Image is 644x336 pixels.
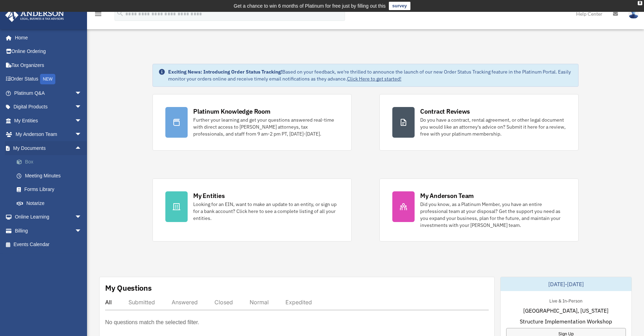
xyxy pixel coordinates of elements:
[5,141,92,155] a: My Documentsarrow_drop_up
[389,2,410,10] a: survey
[105,299,112,306] div: All
[105,283,152,293] div: My Questions
[193,191,225,200] div: My Entities
[116,9,124,17] i: search
[5,72,92,86] a: Order StatusNEW
[5,114,92,128] a: My Entitiesarrow_drop_down
[75,210,89,224] span: arrow_drop_down
[420,107,470,116] div: Contract Reviews
[75,86,89,100] span: arrow_drop_down
[544,297,588,304] div: Live & In-Person
[379,178,579,242] a: My Anderson Team Did you know, as a Platinum Member, you have an entire professional team at your...
[75,100,89,114] span: arrow_drop_down
[10,196,92,210] a: Notarize
[5,224,92,238] a: Billingarrow_drop_down
[5,238,92,252] a: Events Calendar
[105,318,199,327] p: No questions match the selected filter.
[520,317,612,326] span: Structure Implementation Workshop
[168,68,573,82] div: Based on your feedback, we're thrilled to announce the launch of our new Order Status Tracking fe...
[628,9,639,19] img: User Pic
[10,169,92,183] a: Meeting Minutes
[75,141,89,155] span: arrow_drop_up
[40,74,55,84] div: NEW
[193,201,339,222] div: Looking for an EIN, want to make an update to an entity, or sign up for a bank account? Click her...
[379,94,579,151] a: Contract Reviews Do you have a contract, rental agreement, or other legal document you would like...
[5,128,92,142] a: My Anderson Teamarrow_drop_down
[75,114,89,128] span: arrow_drop_down
[420,116,566,137] div: Do you have a contract, rental agreement, or other legal document you would like an attorney's ad...
[420,191,474,200] div: My Anderson Team
[501,277,632,291] div: [DATE]-[DATE]
[285,299,312,306] div: Expedited
[5,210,92,224] a: Online Learningarrow_drop_down
[94,12,102,18] a: menu
[10,155,92,169] a: Box
[75,128,89,142] span: arrow_drop_down
[638,1,642,5] div: close
[10,183,92,197] a: Forms Library
[75,224,89,238] span: arrow_drop_down
[523,306,608,315] span: [GEOGRAPHIC_DATA], [US_STATE]
[347,76,401,82] a: Click Here to get started!
[5,58,92,72] a: Tax Organizers
[193,116,339,137] div: Further your learning and get your questions answered real-time with direct access to [PERSON_NAM...
[250,299,269,306] div: Normal
[5,100,92,114] a: Digital Productsarrow_drop_down
[5,86,92,100] a: Platinum Q&Aarrow_drop_down
[168,69,282,75] strong: Exciting News: Introducing Order Status Tracking!
[128,299,155,306] div: Submitted
[3,8,66,22] img: Anderson Advisors Platinum Portal
[152,178,352,242] a: My Entities Looking for an EIN, want to make an update to an entity, or sign up for a bank accoun...
[152,94,352,151] a: Platinum Knowledge Room Further your learning and get your questions answered real-time with dire...
[214,299,233,306] div: Closed
[193,107,270,116] div: Platinum Knowledge Room
[234,2,386,10] div: Get a chance to win 6 months of Platinum for free just by filling out this
[5,31,89,45] a: Home
[94,10,102,18] i: menu
[5,45,92,59] a: Online Ordering
[172,299,198,306] div: Answered
[420,201,566,229] div: Did you know, as a Platinum Member, you have an entire professional team at your disposal? Get th...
